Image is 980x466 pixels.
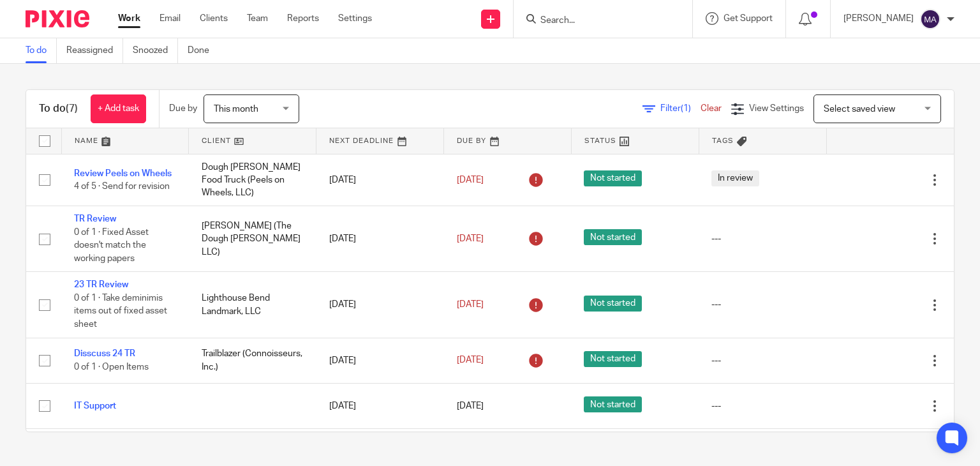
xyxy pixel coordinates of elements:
[457,234,484,243] span: [DATE]
[74,182,170,191] span: 4 of 5 · Send for revision
[824,105,895,114] span: Select saved view
[74,228,149,263] span: 0 of 1 · Fixed Asset doesn't match the working papers
[74,169,172,178] a: Review Peels on Wheels
[74,349,135,358] a: Disscuss 24 TR
[843,12,914,25] p: [PERSON_NAME]
[457,176,484,184] span: [DATE]
[457,356,484,365] span: [DATE]
[189,154,316,206] td: Dough [PERSON_NAME] Food Truck (Peels on Wheels, LLC)
[724,14,773,23] span: Get Support
[189,272,316,338] td: Lighthouse Bend Landmark, LLC
[247,12,268,25] a: Team
[316,272,444,338] td: [DATE]
[539,15,654,27] input: Search
[701,104,722,113] a: Clear
[457,402,484,410] span: [DATE]
[711,232,813,245] div: ---
[711,170,759,186] span: In review
[316,338,444,383] td: [DATE]
[214,105,258,114] span: This month
[584,170,642,186] span: Not started
[118,12,140,25] a: Work
[316,154,444,206] td: [DATE]
[584,296,642,312] span: Not started
[287,12,319,25] a: Reports
[660,104,701,113] span: Filter
[712,137,734,144] span: Tags
[584,396,642,412] span: Not started
[457,300,484,309] span: [DATE]
[66,103,78,114] span: (7)
[26,38,57,63] a: To do
[316,383,444,428] td: [DATE]
[26,10,89,27] img: Pixie
[160,12,181,25] a: Email
[74,402,116,410] a: IT Support
[316,206,444,272] td: [DATE]
[39,102,78,116] h1: To do
[200,12,228,25] a: Clients
[711,298,813,311] div: ---
[681,104,691,113] span: (1)
[74,214,116,223] a: TR Review
[711,400,813,412] div: ---
[133,38,178,63] a: Snoozed
[74,363,149,372] span: 0 of 1 · Open Items
[189,206,316,272] td: [PERSON_NAME] (The Dough [PERSON_NAME] LLC)
[749,104,804,113] span: View Settings
[66,38,123,63] a: Reassigned
[584,229,642,245] span: Not started
[584,351,642,367] span: Not started
[74,280,128,289] a: 23 TR Review
[169,102,197,115] p: Due by
[189,338,316,383] td: Trailblazer (Connoisseurs, Inc.)
[920,9,940,29] img: svg%3E
[711,354,813,367] div: ---
[188,38,219,63] a: Done
[91,94,146,123] a: + Add task
[338,12,372,25] a: Settings
[74,294,167,329] span: 0 of 1 · Take deminimis items out of fixed asset sheet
